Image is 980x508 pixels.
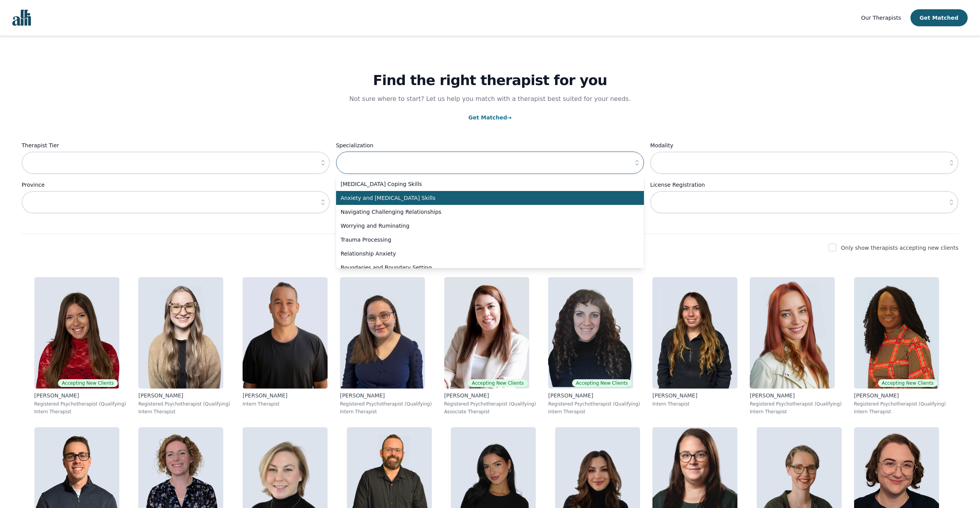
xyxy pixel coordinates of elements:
[744,271,848,421] a: Lacy_Hunter[PERSON_NAME]Registered Psychotherapist (Qualifying)Intern Therapist
[548,277,633,389] img: Shira_Blake
[22,73,958,88] h1: Find the right therapist for you
[341,236,630,244] span: Trauma Processing
[341,180,630,188] span: [MEDICAL_DATA] Coping Skills
[342,94,639,104] p: Not sure where to start? Let us help you match with a therapist best suited for your needs.
[22,220,958,229] p: Clear All
[750,409,842,415] p: Intern Therapist
[848,271,952,421] a: Grace_NyamweyaAccepting New Clients[PERSON_NAME]Registered Psychotherapist (Qualifying)Intern The...
[341,250,630,257] span: Relationship Anxiety
[444,409,536,415] p: Associate Therapist
[910,9,968,26] button: Get Matched
[438,271,542,421] a: Ava_PouyandehAccepting New Clients[PERSON_NAME]Registered Psychotherapist (Qualifying)Associate T...
[507,114,512,121] span: →
[243,401,328,407] p: Intern Therapist
[861,13,901,22] a: Our Therapists
[22,141,330,150] label: Therapist Tier
[236,271,334,421] a: Kavon_Banejad[PERSON_NAME]Intern Therapist
[548,401,640,407] p: Registered Psychotherapist (Qualifying)
[138,401,230,407] p: Registered Psychotherapist (Qualifying)
[138,409,230,415] p: Intern Therapist
[58,379,117,387] span: Accepting New Clients
[340,392,432,399] p: [PERSON_NAME]
[340,409,432,415] p: Intern Therapist
[132,271,236,421] a: Faith_Woodley[PERSON_NAME]Registered Psychotherapist (Qualifying)Intern Therapist
[750,401,842,407] p: Registered Psychotherapist (Qualifying)
[243,277,328,389] img: Kavon_Banejad
[652,392,737,399] p: [PERSON_NAME]
[138,392,230,399] p: [PERSON_NAME]
[336,141,644,150] label: Specialization
[548,409,640,415] p: Intern Therapist
[341,264,630,271] span: Boundaries and Boundary Setting
[652,277,737,389] img: Mariangela_Servello
[334,271,438,421] a: Vanessa_McCulloch[PERSON_NAME]Registered Psychotherapist (Qualifying)Intern Therapist
[34,392,126,399] p: [PERSON_NAME]
[341,208,630,216] span: Navigating Challenging Relationships
[34,409,126,415] p: Intern Therapist
[341,194,630,202] span: Anxiety and [MEDICAL_DATA] Skills
[243,392,328,399] p: [PERSON_NAME]
[444,401,536,407] p: Registered Psychotherapist (Qualifying)
[444,277,529,389] img: Ava_Pouyandeh
[340,401,432,407] p: Registered Psychotherapist (Qualifying)
[340,277,425,389] img: Vanessa_McCulloch
[341,222,630,230] span: Worrying and Ruminating
[28,271,132,421] a: Alisha_LevineAccepting New Clients[PERSON_NAME]Registered Psychotherapist (Qualifying)Intern Ther...
[646,271,744,421] a: Mariangela_Servello[PERSON_NAME]Intern Therapist
[750,277,835,389] img: Lacy_Hunter
[34,401,126,407] p: Registered Psychotherapist (Qualifying)
[444,392,536,399] p: [PERSON_NAME]
[878,379,938,387] span: Accepting New Clients
[854,392,946,399] p: [PERSON_NAME]
[572,379,632,387] span: Accepting New Clients
[468,379,527,387] span: Accepting New Clients
[854,277,939,389] img: Grace_Nyamweya
[12,10,31,26] img: alli logo
[854,409,946,415] p: Intern Therapist
[652,401,737,407] p: Intern Therapist
[138,277,223,389] img: Faith_Woodley
[650,180,958,189] label: License Registration
[750,392,842,399] p: [PERSON_NAME]
[468,114,511,121] a: Get Matched
[548,392,640,399] p: [PERSON_NAME]
[854,401,946,407] p: Registered Psychotherapist (Qualifying)
[542,271,646,421] a: Shira_BlakeAccepting New Clients[PERSON_NAME]Registered Psychotherapist (Qualifying)Intern Therapist
[650,141,958,150] label: Modality
[841,245,958,251] label: Only show therapists accepting new clients
[22,180,330,189] label: Province
[861,15,901,21] span: Our Therapists
[34,277,119,389] img: Alisha_Levine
